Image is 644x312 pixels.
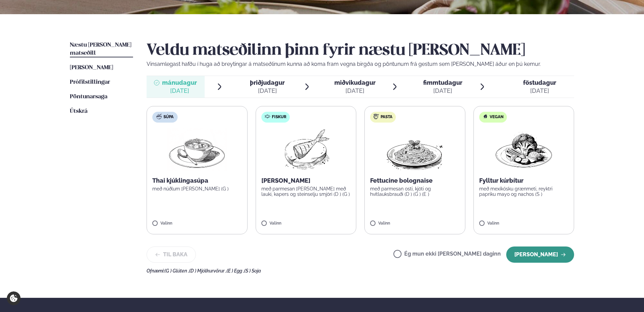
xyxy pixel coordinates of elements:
[334,79,376,86] span: miðvikudagur
[70,108,87,114] span: Útskrá
[162,87,197,95] div: [DATE]
[7,291,21,305] a: Cookie settings
[250,87,285,95] div: [DATE]
[276,128,336,171] img: Fish.png
[147,41,574,60] h2: Veldu matseðilinn þinn fyrir næstu [PERSON_NAME]
[265,114,270,119] img: fish.svg
[479,177,569,185] p: Fylltur kúrbítur
[423,87,462,95] div: [DATE]
[261,186,351,197] p: með parmesan [PERSON_NAME] með lauki, kapers og steinselju smjöri (D ) (G )
[381,114,392,120] span: Pasta
[70,79,110,85] span: Prófílstillingar
[70,107,87,115] a: Útskrá
[334,87,376,95] div: [DATE]
[423,79,462,86] span: fimmtudagur
[272,114,286,120] span: Fiskur
[244,268,261,274] span: (S ) Soja
[167,128,227,171] img: Soup.png
[70,94,107,100] span: Pöntunarsaga
[156,114,162,119] img: soup.svg
[490,114,504,120] span: Vegan
[152,177,242,185] p: Thai kjúklingasúpa
[385,128,444,171] img: Spagetti.png
[494,128,553,171] img: Vegan.png
[147,268,574,274] div: Ofnæmi:
[506,246,574,263] button: [PERSON_NAME]
[189,268,227,274] span: (D ) Mjólkurvörur ,
[70,42,131,56] span: Næstu [PERSON_NAME] matseðill
[483,114,488,119] img: Vegan.svg
[162,79,197,86] span: mánudagur
[373,114,379,119] img: pasta.svg
[250,79,285,86] span: þriðjudagur
[164,268,189,274] span: (G ) Glúten ,
[70,78,110,86] a: Prófílstillingar
[227,268,244,274] span: (E ) Egg ,
[479,186,569,197] p: með mexíkósku grænmeti, reyktri papriku mayo og nachos (S )
[523,79,556,86] span: föstudagur
[370,177,460,185] p: Fettucine bolognaise
[70,41,133,57] a: Næstu [PERSON_NAME] matseðill
[147,246,196,263] button: Til baka
[70,65,113,71] span: [PERSON_NAME]
[147,60,574,68] p: Vinsamlegast hafðu í huga að breytingar á matseðlinum kunna að koma fram vegna birgða og pöntunum...
[163,114,174,120] span: Súpa
[370,186,460,197] p: með parmesan osti, kjöti og hvítlauksbrauði (D ) (G ) (E )
[70,64,113,72] a: [PERSON_NAME]
[152,186,242,191] p: með núðlum [PERSON_NAME] (G )
[523,87,556,95] div: [DATE]
[261,177,351,185] p: [PERSON_NAME]
[70,93,107,101] a: Pöntunarsaga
